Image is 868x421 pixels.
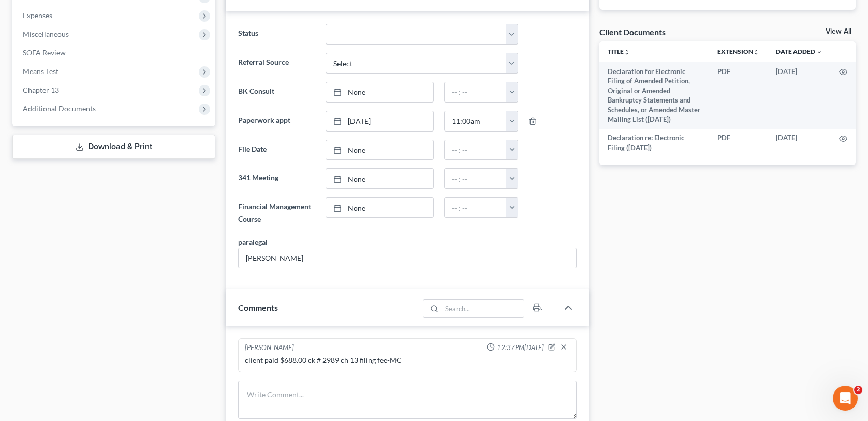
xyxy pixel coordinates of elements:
span: Expenses [23,11,52,20]
span: Means Test [23,67,58,76]
input: -- : -- [445,82,507,102]
span: 12:37PM[DATE] [497,343,544,353]
td: Declaration for Electronic Filing of Amended Petition, Original or Amended Bankruptcy Statements ... [599,62,709,129]
input: -- [239,248,576,268]
span: Miscellaneous [23,30,69,38]
td: [DATE] [768,129,831,157]
input: -- : -- [445,140,507,160]
input: -- : -- [445,198,507,217]
i: unfold_more [753,49,759,55]
label: Paperwork appt [233,111,320,132]
div: client paid $688.00 ck # 2989 ch 13 filing fee-MC [245,355,569,366]
input: -- : -- [445,169,507,188]
a: Extensionunfold_more [717,48,759,55]
a: View All [826,28,851,35]
td: PDF [709,62,768,129]
a: None [326,169,433,188]
a: Date Added expand_more [776,48,822,55]
div: paralegal [238,237,268,248]
label: File Date [233,140,320,161]
i: unfold_more [624,49,630,55]
a: None [326,82,433,102]
td: Declaration re: Electronic Filing ([DATE]) [599,129,709,157]
td: [DATE] [768,62,831,129]
span: Chapter 13 [23,85,59,94]
label: Status [233,24,320,45]
input: -- : -- [445,111,507,131]
div: Client Documents [599,26,666,37]
label: BK Consult [233,82,320,103]
label: Financial Management Course [233,197,320,228]
i: expand_more [816,49,822,55]
input: Search... [442,300,524,317]
span: Comments [238,302,278,312]
label: Referral Source [233,53,320,74]
span: SOFA Review [23,48,66,57]
a: None [326,140,433,160]
a: None [326,198,433,217]
a: [DATE] [326,111,433,131]
iframe: Intercom live chat [833,386,858,411]
a: SOFA Review [14,43,215,62]
span: 2 [854,386,862,394]
span: Additional Documents [23,104,96,113]
label: 341 Meeting [233,168,320,189]
td: PDF [709,129,768,157]
a: Titleunfold_more [608,48,630,55]
a: Download & Print [12,135,215,159]
div: [PERSON_NAME] [245,343,294,353]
